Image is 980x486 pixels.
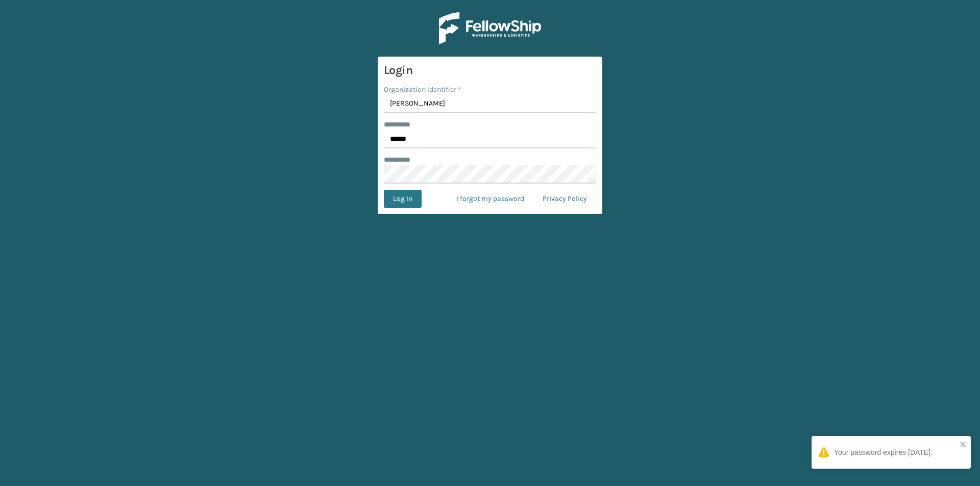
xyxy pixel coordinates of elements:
[384,84,461,95] label: Organization Identifier
[834,447,933,458] div: Your password expires [DATE].
[384,63,596,78] h3: Login
[384,190,422,208] button: Log In
[447,190,533,208] a: I forgot my password
[439,12,541,44] img: Logo
[533,190,596,208] a: Privacy Policy
[960,440,967,450] button: close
